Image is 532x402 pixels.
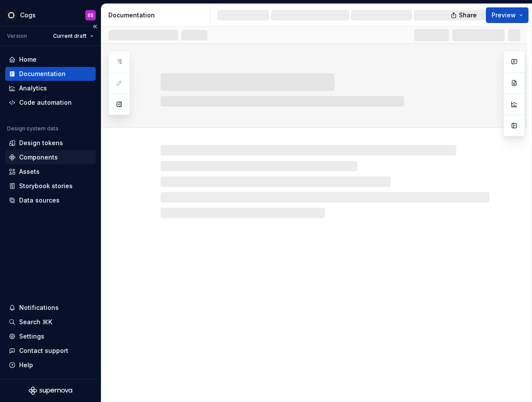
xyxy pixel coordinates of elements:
button: Contact support [5,344,96,358]
svg: Supernova Logo [29,386,72,395]
div: Analytics [19,84,47,93]
div: Code automation [19,98,72,107]
div: Search ⌘K [19,318,52,326]
button: Help [5,358,96,372]
a: Analytics [5,81,96,95]
button: Collapse sidebar [89,20,101,33]
button: CogsSS [2,6,99,24]
a: Storybook stories [5,179,96,193]
a: Components [5,150,96,164]
div: Cogs [20,11,36,20]
div: Storybook stories [19,182,73,190]
div: Home [19,55,37,64]
span: Current draft [53,33,87,40]
div: SS [87,12,94,19]
div: Components [19,153,58,162]
div: Contact support [19,346,68,355]
img: 293001da-8814-4710-858c-a22b548e5d5c.png [6,10,17,20]
a: Assets [5,165,96,179]
div: Help [19,361,33,369]
button: Search ⌘K [5,315,96,329]
div: Settings [19,332,44,341]
div: Design system data [7,125,58,132]
div: Data sources [19,196,60,205]
div: Notifications [19,303,59,312]
a: Design tokens [5,136,96,150]
a: Home [5,53,96,66]
div: Documentation [19,70,66,78]
button: Notifications [5,301,96,315]
div: Version [7,33,27,40]
div: Design tokens [19,139,63,147]
a: Code automation [5,96,96,110]
a: Data sources [5,193,96,207]
span: Share [459,11,477,20]
div: Assets [19,167,40,176]
a: Settings [5,329,96,343]
div: Documentation [108,11,206,20]
button: Preview [486,7,529,23]
span: Preview [492,11,516,20]
button: Current draft [49,30,97,42]
button: Share [446,7,482,23]
a: Documentation [5,67,96,81]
